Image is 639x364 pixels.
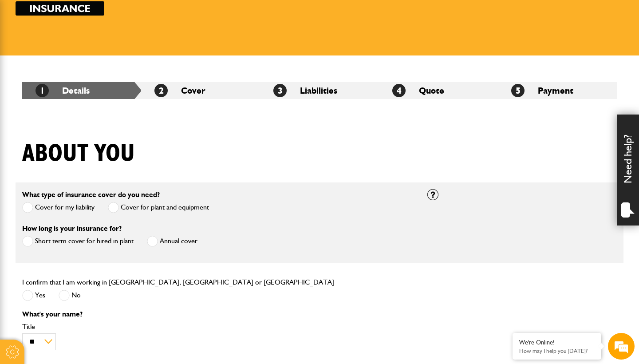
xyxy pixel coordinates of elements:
span: 2 [154,84,168,97]
label: Yes [22,290,45,301]
label: Title [22,323,414,330]
div: We're Online! [519,339,595,346]
label: Cover for plant and equipment [108,202,209,213]
label: Annual cover [147,236,197,247]
p: What's your name? [22,311,414,318]
label: What type of insurance cover do you need? [22,191,160,198]
li: Quote [379,82,498,99]
span: 1 [35,84,49,97]
label: I confirm that I am working in [GEOGRAPHIC_DATA], [GEOGRAPHIC_DATA] or [GEOGRAPHIC_DATA] [22,279,334,286]
label: How long is your insurance for? [22,225,122,232]
span: 5 [511,84,525,97]
label: No [59,290,81,301]
div: Need help? [617,115,639,226]
span: 3 [273,84,287,97]
li: Cover [141,82,260,99]
li: Payment [498,82,617,99]
h1: About you [22,139,135,169]
span: 4 [392,84,406,97]
label: Cover for my liability [22,202,95,213]
li: Liabilities [260,82,379,99]
li: Details [22,82,141,99]
label: Short term cover for hired in plant [22,236,134,247]
p: How may I help you today? [519,348,595,354]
